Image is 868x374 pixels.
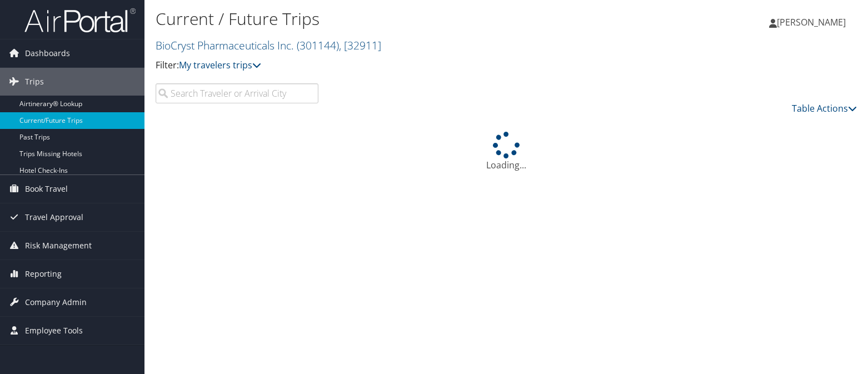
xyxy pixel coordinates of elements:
[25,39,70,67] span: Dashboards
[179,59,261,71] a: My travelers trips
[156,58,623,73] p: Filter:
[25,175,68,203] span: Book Travel
[25,260,62,288] span: Reporting
[769,6,857,39] a: [PERSON_NAME]
[339,38,381,53] span: , [ 32911 ]
[792,102,857,114] a: Table Actions
[25,288,87,316] span: Company Admin
[156,132,857,172] div: Loading...
[156,38,381,53] a: BioCryst Pharmaceuticals Inc.
[25,317,83,345] span: Employee Tools
[297,38,339,53] span: ( 301144 )
[24,7,136,33] img: airportal-logo.png
[25,203,83,231] span: Travel Approval
[156,7,623,31] h1: Current / Future Trips
[156,83,318,103] input: Search Traveler or Arrival City
[777,16,846,28] span: [PERSON_NAME]
[25,68,44,96] span: Trips
[25,232,92,260] span: Risk Management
